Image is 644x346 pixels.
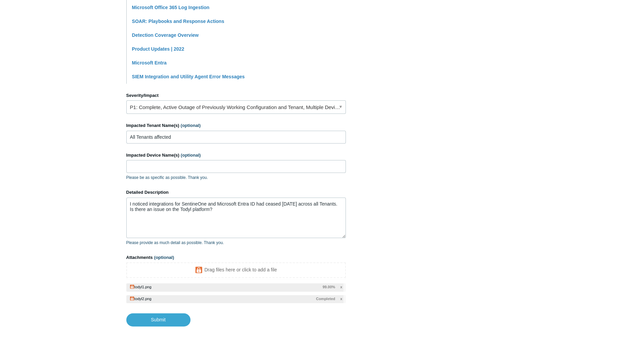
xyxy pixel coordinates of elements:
span: (optional) [181,153,201,158]
a: P1: Complete, Active Outage of Previously Working Configuration and Tenant, Multiple Devices [126,100,346,114]
span: x [340,296,342,302]
span: (optional) [154,255,174,260]
label: Severity/Impact [126,92,346,99]
span: (optional) [181,123,201,128]
a: Product Updates | 2022 [132,46,184,52]
label: Impacted Device Name(s) [126,152,346,159]
p: Please be as specific as possible. Thank you. [126,175,346,181]
label: Attachments [126,254,346,261]
p: Please provide as much detail as possible. Thank you. [126,240,346,246]
a: SIEM Integration and Utility Agent Error Messages [132,74,245,79]
a: Microsoft Entra [132,60,167,65]
a: Detection Coverage Overview [132,32,199,38]
input: Submit [126,313,190,326]
span: x [340,284,342,290]
a: Microsoft Office 365 Log Ingestion [132,5,209,10]
span: 99.00% [323,284,335,290]
span: Completed [316,296,335,302]
label: Impacted Tenant Name(s) [126,122,346,129]
label: Detailed Description [126,189,346,196]
a: SOAR: Playbooks and Response Actions [132,19,224,24]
